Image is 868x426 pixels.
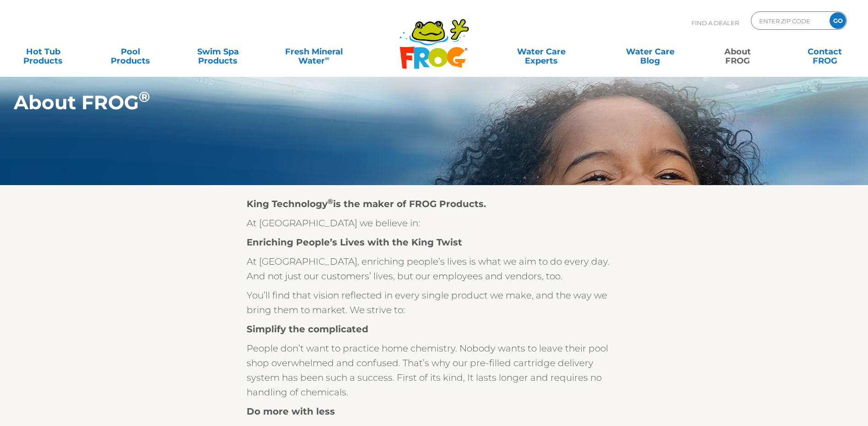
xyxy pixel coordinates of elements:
strong: King Technology is the maker of FROG Products. [247,198,486,209]
a: Water CareBlog [616,43,684,61]
strong: Enriching People’s Lives with the King Twist [247,237,462,248]
a: PoolProducts [97,43,165,61]
input: GO [830,12,846,29]
h1: About FROG [14,91,781,113]
a: Hot TubProducts [9,43,77,61]
p: At [GEOGRAPHIC_DATA] we believe in: [247,216,622,230]
sup: ® [139,88,150,106]
a: Swim SpaProducts [184,43,252,61]
strong: Simplify the complicated [247,324,368,335]
a: AboutFROG [703,43,771,61]
a: ContactFROG [791,43,859,61]
p: People don’t want to practice home chemistry. Nobody wants to leave their pool shop overwhelmed a... [247,341,622,399]
a: Fresh MineralWater∞ [271,43,356,61]
p: At [GEOGRAPHIC_DATA], enriching people’s lives is what we aim to do every day. And not just our c... [247,254,622,283]
a: Water CareExperts [486,43,597,61]
p: Find A Dealer [691,11,739,34]
sup: ® [328,197,333,206]
strong: Do more with less [247,406,335,417]
input: Zip Code Form [758,14,820,27]
p: You’ll find that vision reflected in every single product we make, and the way we bring them to m... [247,288,622,317]
sup: ∞ [325,54,329,62]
